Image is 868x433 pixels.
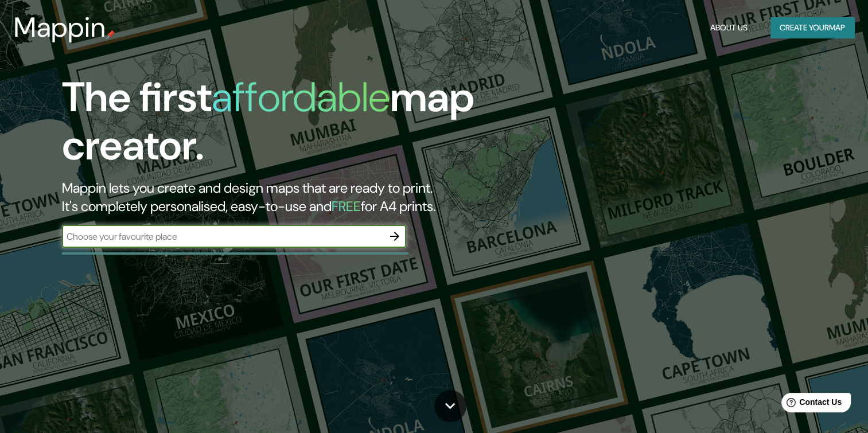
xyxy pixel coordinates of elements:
[212,71,390,124] h1: affordable
[706,17,752,38] button: About Us
[62,73,496,179] h1: The first map creator.
[766,388,855,420] iframe: Help widget launcher
[14,11,106,44] h3: Mappin
[62,179,496,216] h2: Mappin lets you create and design maps that are ready to print. It's completely personalised, eas...
[106,30,115,39] img: mappin-pin
[770,17,854,38] button: Create yourmap
[332,197,361,215] h5: FREE
[62,230,383,243] input: Choose your favourite place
